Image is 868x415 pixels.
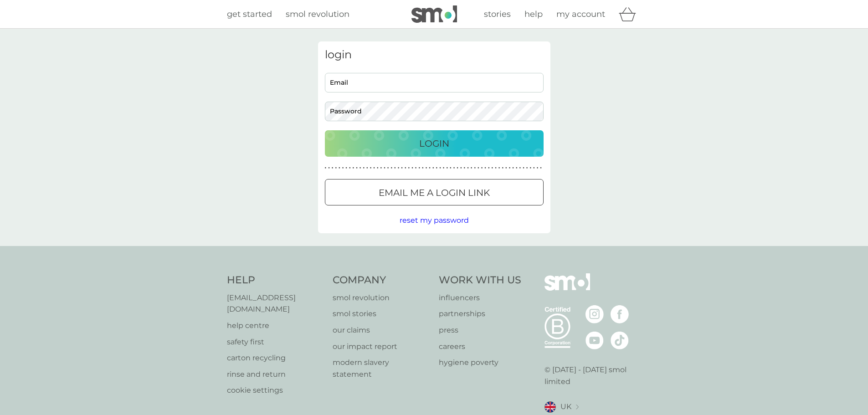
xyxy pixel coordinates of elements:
[436,166,438,170] p: ●
[556,8,605,21] a: my account
[512,166,514,170] p: ●
[227,384,324,396] a: cookie settings
[422,166,424,170] p: ●
[387,166,389,170] p: ●
[439,292,521,304] a: influencers
[586,331,604,349] img: visit the smol Youtube page
[363,166,365,170] p: ●
[418,166,420,170] p: ●
[227,292,324,315] a: [EMAIL_ADDRESS][DOMAIN_NAME]
[576,405,579,410] img: select a new location
[523,166,524,170] p: ●
[394,166,396,170] p: ●
[398,166,400,170] p: ●
[370,166,372,170] p: ●
[429,166,431,170] p: ●
[611,305,629,323] img: visit the smol Facebook page
[460,166,462,170] p: ●
[353,166,354,170] p: ●
[505,166,507,170] p: ●
[366,166,368,170] p: ●
[556,9,605,19] span: my account
[544,401,556,413] img: UK flag
[478,166,479,170] p: ●
[356,166,358,170] p: ●
[419,136,449,151] p: Login
[390,166,392,170] p: ●
[488,166,490,170] p: ●
[408,166,410,170] p: ●
[325,130,544,157] button: Login
[401,166,403,170] p: ●
[227,320,324,332] a: help centre
[384,166,385,170] p: ●
[332,166,334,170] p: ●
[405,166,406,170] p: ●
[333,341,430,353] a: our impact report
[400,216,469,225] span: reset my password
[380,166,382,170] p: ●
[586,305,604,323] img: visit the smol Instagram page
[379,185,490,200] p: Email me a login link
[446,166,448,170] p: ●
[439,324,521,336] p: press
[227,352,324,364] a: carton recycling
[227,369,324,380] a: rinse and return
[335,166,337,170] p: ●
[411,5,457,23] img: smol
[457,166,458,170] p: ●
[333,324,430,336] a: our claims
[443,166,445,170] p: ●
[495,166,497,170] p: ●
[432,166,434,170] p: ●
[529,166,531,170] p: ●
[484,9,511,19] span: stories
[227,8,272,21] a: get started
[492,166,493,170] p: ●
[415,166,417,170] p: ●
[345,166,347,170] p: ●
[333,292,430,304] a: smol revolution
[333,273,430,287] h4: Company
[533,166,535,170] p: ●
[400,215,469,226] button: reset my password
[484,8,511,21] a: stories
[519,166,521,170] p: ●
[286,9,349,19] span: smol revolution
[333,357,430,380] a: modern slavery statement
[509,166,511,170] p: ●
[471,166,473,170] p: ●
[439,357,521,369] a: hygiene poverty
[464,166,466,170] p: ●
[439,341,521,353] a: careers
[227,336,324,348] a: safety first
[537,166,539,170] p: ●
[560,401,571,413] span: UK
[498,166,500,170] p: ●
[544,273,590,304] img: smol
[227,9,272,19] span: get started
[474,166,476,170] p: ●
[526,166,528,170] p: ●
[524,8,543,21] a: help
[481,166,483,170] p: ●
[411,166,413,170] p: ●
[439,166,441,170] p: ●
[342,166,344,170] p: ●
[524,9,543,19] span: help
[426,166,427,170] p: ●
[450,166,452,170] p: ●
[439,308,521,320] a: partnerships
[325,166,327,170] p: ●
[619,5,642,23] div: basket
